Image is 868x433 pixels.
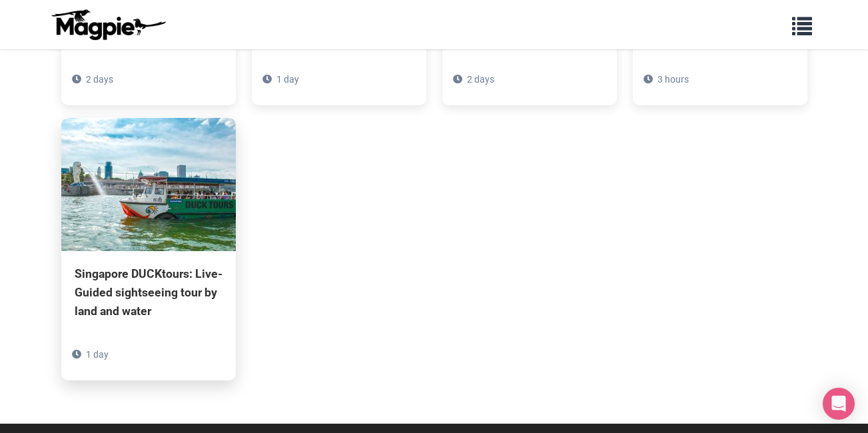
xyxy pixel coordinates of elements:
[61,118,236,380] a: Singapore DUCKtours: Live-Guided sightseeing tour by land and water 1 day
[467,74,494,85] span: 2 days
[657,74,689,85] span: 3 hours
[61,118,236,251] img: Singapore DUCKtours: Live-Guided sightseeing tour by land and water
[86,74,113,85] span: 2 days
[75,264,222,320] div: Singapore DUCKtours: Live-Guided sightseeing tour by land and water
[276,74,299,85] span: 1 day
[823,388,855,420] div: Open Intercom Messenger
[86,349,109,360] span: 1 day
[48,9,168,41] img: logo-ab69f6fb50320c5b225c76a69d11143b.png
